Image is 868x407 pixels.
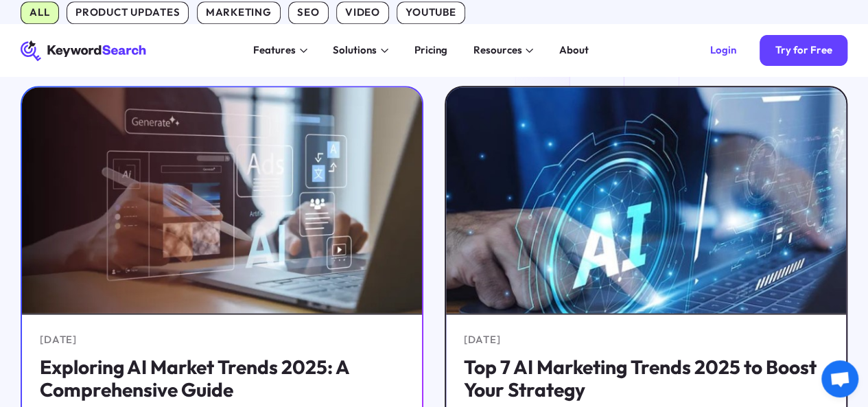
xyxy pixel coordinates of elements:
div: Login [710,44,736,57]
div: Resources [473,43,521,58]
div: Pricing [414,43,447,58]
a: Pricing [407,40,456,61]
span: Youtube [397,1,465,25]
h5: Top 7 AI Marketing Trends 2025 to Boost Your Strategy [464,356,828,402]
div: Features [253,43,296,58]
span: SEO [288,1,329,25]
span: All [21,1,59,25]
a: About [552,40,597,61]
div: Features [246,25,315,76]
span: marketing [197,1,281,25]
div: Open chat [821,360,858,397]
div: Solutions [333,43,377,58]
div: Try for Free [775,44,832,57]
a: Try for Free [760,35,847,66]
div: [DATE] [464,332,501,348]
a: Login [695,35,752,66]
div: About [559,43,589,58]
div: Resources [465,25,541,76]
span: VIDEO [336,1,389,25]
form: CMS Filters [21,1,847,56]
span: product updates [67,1,189,25]
div: [DATE] [40,332,77,348]
div: Solutions [325,25,396,76]
h5: Exploring AI Market Trends 2025: A Comprehensive Guide [40,356,404,402]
